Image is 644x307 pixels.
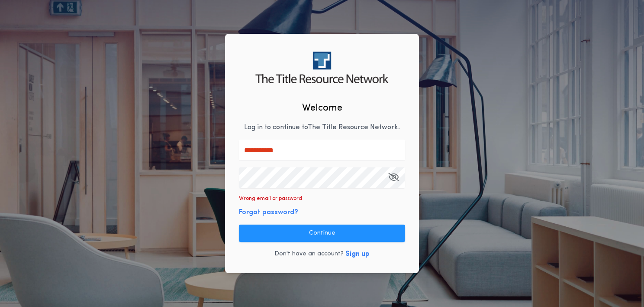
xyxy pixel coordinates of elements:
[239,195,302,202] p: Wrong email or password
[239,207,298,218] button: Forgot password?
[244,122,400,133] p: Log in to continue to The Title Resource Network .
[255,52,388,83] img: logo
[239,167,405,188] input: Open Keeper Popup
[274,250,344,258] p: Don't have an account?
[345,249,370,259] button: Sign up
[239,225,405,242] button: Continue
[388,167,399,188] button: Open Keeper Popup
[302,101,342,115] h2: Welcome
